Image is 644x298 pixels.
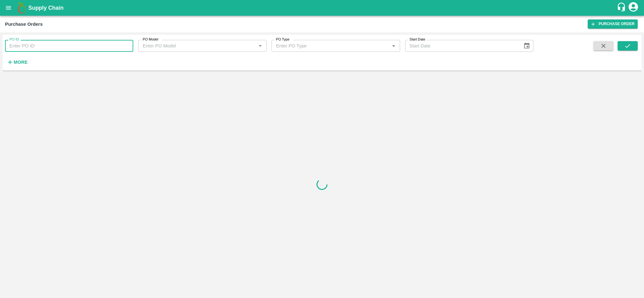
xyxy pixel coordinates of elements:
[28,5,63,11] b: Supply Chain
[16,2,28,14] img: logo
[405,40,518,52] input: Start Date
[617,2,628,14] div: customer-support
[628,1,639,14] div: account of current user
[5,20,43,28] div: Purchase Orders
[5,40,133,52] input: Enter PO ID
[140,42,254,50] input: Enter PO Model
[588,19,638,29] a: Purchase Order
[28,3,617,12] a: Supply Chain
[143,37,158,42] label: PO Model
[5,57,29,68] button: More
[389,42,398,50] button: Open
[410,37,425,42] label: Start Date
[521,40,533,52] button: Choose date
[273,42,388,50] input: Enter PO Type
[9,37,19,42] label: PO ID
[256,42,264,50] button: Open
[276,37,289,42] label: PO Type
[1,1,16,15] button: open drawer
[14,60,28,65] strong: More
